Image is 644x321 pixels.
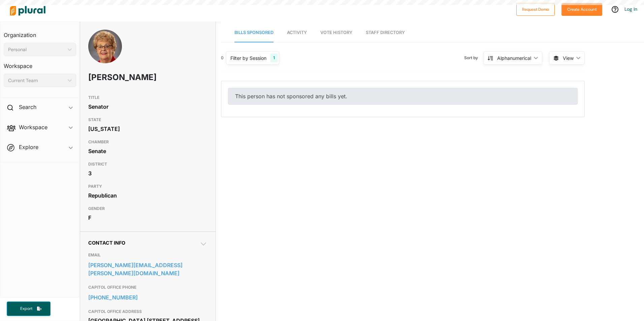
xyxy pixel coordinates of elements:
h3: Organization [4,25,76,40]
div: Current Team [8,77,65,84]
div: Personal [8,46,65,53]
h3: DISTRICT [88,160,207,168]
span: Vote History [320,30,352,35]
div: 3 [88,168,207,178]
span: Bills Sponsored [234,30,273,35]
div: This person has not sponsored any bills yet. [228,88,578,105]
div: Filter by Session [230,55,266,62]
div: 0 [221,55,224,61]
h3: PARTY [88,182,207,190]
img: Headshot of Donna Boley [88,30,122,80]
h2: Search [19,103,36,111]
div: F [88,213,207,223]
h3: TITLE [88,94,207,102]
a: Bills Sponsored [234,23,273,42]
a: Log In [624,6,637,12]
h3: CAPITOL OFFICE ADDRESS [88,308,207,316]
a: Staff Directory [366,23,405,42]
div: Senator [88,102,207,112]
span: Contact Info [88,240,125,246]
span: Activity [287,30,307,35]
div: Senate [88,146,207,156]
a: [PERSON_NAME][EMAIL_ADDRESS][PERSON_NAME][DOMAIN_NAME] [88,260,207,278]
a: Request Demo [516,5,555,12]
h3: GENDER [88,205,207,213]
h1: [PERSON_NAME] [88,67,160,87]
h3: Workspace [4,56,76,71]
h3: CHAMBER [88,138,207,146]
button: Create Account [561,3,602,16]
a: [PHONE_NUMBER] [88,292,207,302]
h3: STATE [88,116,207,124]
div: [US_STATE] [88,124,207,134]
span: Sort by [464,55,483,61]
h3: CAPITOL OFFICE PHONE [88,283,207,291]
a: Create Account [561,5,602,12]
div: Alphanumerical [497,55,531,62]
a: Vote History [320,23,352,42]
span: View [563,55,574,62]
div: Republican [88,190,207,201]
button: Request Demo [516,3,555,16]
a: Activity [287,23,307,42]
div: 1 [270,53,278,62]
h3: EMAIL [88,251,207,259]
button: Export [7,301,51,316]
span: Export [15,306,37,312]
